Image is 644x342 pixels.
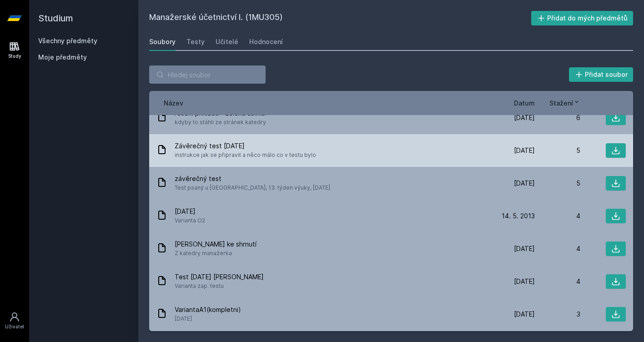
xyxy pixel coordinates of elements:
[8,53,21,60] div: Study
[149,65,266,84] input: Hledej soubor
[175,141,316,151] span: Závěrečný test [DATE]
[175,314,241,323] span: [DATE]
[535,113,580,122] div: 6
[569,67,634,82] button: Přidat soubor
[549,98,573,108] span: Stažení
[175,207,205,216] span: [DATE]
[175,151,316,160] span: instrukce jak se připravit a něco málo co v testu bylo
[38,53,87,62] span: Moje předměty
[249,33,283,51] a: Hodnocení
[549,98,580,108] button: Stažení
[149,11,531,25] h2: Manažerské účetnictví I. (1MU305)
[514,179,535,188] span: [DATE]
[2,307,27,335] a: Uživatel
[514,146,535,155] span: [DATE]
[2,36,27,64] a: Study
[186,37,205,46] div: Testy
[5,323,24,330] div: Uživatel
[514,277,535,286] span: [DATE]
[175,118,266,127] span: kdyby to stáhli ze stránek katedry
[514,98,535,108] button: Datum
[535,146,580,155] div: 5
[175,282,264,291] span: Varianta zap. testu
[164,98,183,108] button: Název
[175,305,241,314] span: VariantaA1(kompletni)
[186,33,205,51] a: Testy
[514,310,535,319] span: [DATE]
[531,11,634,25] button: Přidat do mých předmětů
[175,183,330,192] span: Test psaný u [GEOGRAPHIC_DATA], 13. týden výuky, [DATE]
[149,37,176,46] div: Soubory
[535,310,580,319] div: 3
[535,277,580,286] div: 4
[535,179,580,188] div: 5
[149,33,176,51] a: Soubory
[249,37,283,46] div: Hodnocení
[535,244,580,253] div: 4
[514,244,535,253] span: [DATE]
[216,33,238,51] a: Učitelé
[514,113,535,122] span: [DATE]
[535,211,580,221] div: 4
[175,174,330,183] span: závěrečný test
[216,37,238,46] div: Učitelé
[175,272,264,282] span: Test [DATE] [PERSON_NAME]
[175,240,257,249] span: [PERSON_NAME] ke shrnutí
[175,216,205,225] span: Varianta O2
[38,37,97,45] a: Všechny předměty
[502,211,535,221] span: 14. 5. 2013
[175,249,257,258] span: Z katedry manažerka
